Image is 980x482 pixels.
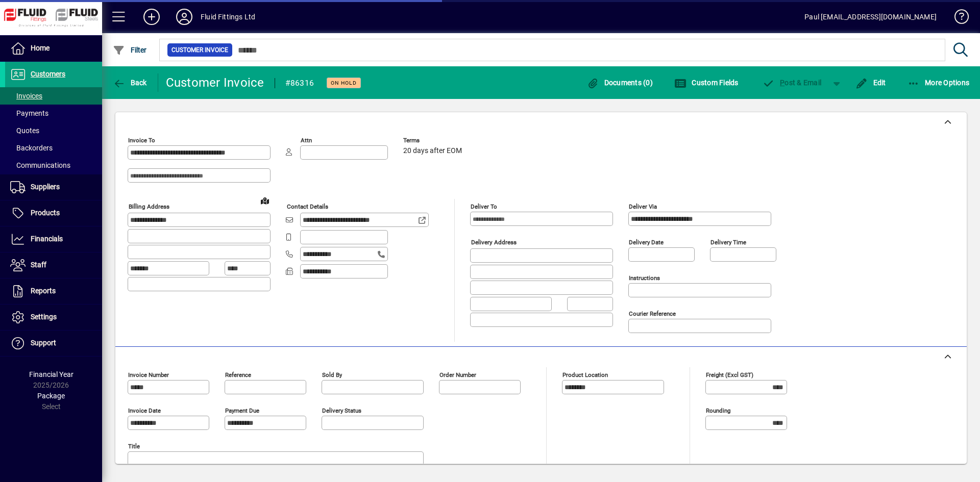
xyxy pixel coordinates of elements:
[322,407,361,414] mat-label: Delivery status
[10,161,70,169] span: Communications
[10,92,42,100] span: Invoices
[37,392,65,400] span: Package
[471,203,497,210] mat-label: Deliver To
[113,46,147,54] span: Filter
[586,79,653,87] span: Documents (0)
[10,144,53,152] span: Backorders
[31,339,56,347] span: Support
[5,105,102,122] a: Payments
[257,192,273,209] a: View on map
[853,73,889,92] button: Edit
[5,226,102,252] a: Financials
[31,183,60,191] span: Suppliers
[672,73,741,92] button: Custom Fields
[31,44,50,52] span: Home
[5,278,102,304] a: Reports
[10,109,48,117] span: Payments
[763,79,822,87] span: ost & Email
[5,305,102,330] a: Settings
[908,79,970,87] span: More Options
[31,313,57,321] span: Settings
[166,74,264,91] div: Customer Invoice
[629,239,664,246] mat-label: Delivery date
[5,122,102,139] a: Quotes
[135,8,168,26] button: Add
[102,73,158,92] app-page-header-button: Back
[225,371,251,378] mat-label: Reference
[301,137,312,144] mat-label: Attn
[439,371,476,378] mat-label: Order number
[128,137,155,144] mat-label: Invoice To
[225,407,259,414] mat-label: Payment due
[5,139,102,157] a: Backorders
[331,80,357,86] span: On hold
[855,79,886,87] span: Edit
[5,36,102,61] a: Home
[29,370,73,378] span: Financial Year
[128,443,140,450] mat-label: Title
[629,310,676,317] mat-label: Courier Reference
[804,9,937,25] div: Paul [EMAIL_ADDRESS][DOMAIN_NAME]
[584,73,655,92] button: Documents (0)
[780,79,785,87] span: P
[629,203,657,210] mat-label: Deliver via
[706,407,730,414] mat-label: Rounding
[201,9,255,25] div: Fluid Fittings Ltd
[5,87,102,105] a: Invoices
[128,407,161,414] mat-label: Invoice date
[110,41,150,59] button: Filter
[629,274,660,282] mat-label: Instructions
[5,174,102,200] a: Suppliers
[706,371,753,378] mat-label: Freight (excl GST)
[171,45,228,55] span: Customer Invoice
[285,75,314,91] div: #86316
[757,73,827,92] button: Post & Email
[31,235,63,243] span: Financials
[905,73,972,92] button: More Options
[562,371,608,378] mat-label: Product location
[31,209,60,217] span: Products
[31,261,46,269] span: Staff
[322,371,342,378] mat-label: Sold by
[403,137,464,144] span: Terms
[110,73,150,92] button: Back
[128,371,169,378] mat-label: Invoice number
[10,126,39,135] span: Quotes
[403,147,462,155] span: 20 days after EOM
[168,8,201,26] button: Profile
[710,239,746,246] mat-label: Delivery time
[5,331,102,356] a: Support
[31,70,65,78] span: Customers
[113,79,147,87] span: Back
[674,79,739,87] span: Custom Fields
[947,2,967,35] a: Knowledge Base
[5,252,102,278] a: Staff
[5,157,102,174] a: Communications
[31,287,56,295] span: Reports
[5,200,102,226] a: Products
